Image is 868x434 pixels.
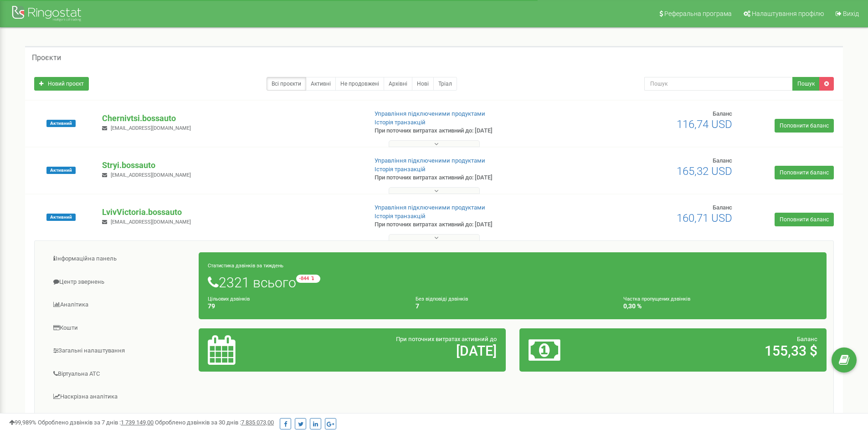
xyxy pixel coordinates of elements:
[375,127,564,135] p: При поточних витратах активний до: [DATE]
[155,419,274,426] span: Оброблено дзвінків за 30 днів :
[38,419,154,426] span: Оброблено дзвінків за 7 днів :
[208,263,283,269] small: Статистика дзвінків за тиждень
[412,77,434,91] a: Нові
[629,343,817,358] h2: 155,33 $
[375,220,564,229] p: При поточних витратах активний до: [DATE]
[208,303,402,310] h4: 79
[843,10,859,17] span: Вихід
[32,54,61,62] h5: Проєкти
[9,419,36,426] span: 99,989%
[111,219,191,225] span: [EMAIL_ADDRESS][DOMAIN_NAME]
[713,157,732,164] span: Баланс
[677,118,732,131] span: 116,74 USD
[208,296,250,302] small: Цільових дзвінків
[792,77,820,91] button: Пошук
[433,77,457,91] a: Тріал
[797,336,817,342] span: Баланс
[375,157,485,164] a: Управління підключеними продуктами
[775,119,834,133] a: Поповнити баланс
[102,159,360,171] p: Stryi.bossauto
[46,120,76,127] span: Активний
[308,343,497,358] h2: [DATE]
[46,167,76,174] span: Активний
[296,275,320,283] small: -844
[241,419,274,426] u: 7 835 073,00
[41,248,199,270] a: Інформаційна панель
[121,419,154,426] u: 1 739 149,00
[677,212,732,225] span: 160,71 USD
[837,383,859,404] iframe: Intercom live chat
[644,77,793,91] input: Пошук
[41,271,199,293] a: Центр звернень
[111,172,191,178] span: [EMAIL_ADDRESS][DOMAIN_NAME]
[416,296,468,302] small: Без відповіді дзвінків
[375,166,426,173] a: Історія транзакцій
[41,409,199,431] a: Колбек
[416,303,610,310] h4: 7
[396,336,497,342] span: При поточних витратах активний до
[375,119,426,126] a: Історія транзакцій
[713,110,732,117] span: Баланс
[41,363,199,385] a: Віртуальна АТС
[713,204,732,211] span: Баланс
[46,214,76,221] span: Активний
[41,294,199,316] a: Аналiтика
[775,166,834,179] a: Поповнити баланс
[623,296,690,302] small: Частка пропущених дзвінків
[34,77,89,91] a: Новий проєкт
[752,10,824,17] span: Налаштування профілю
[623,303,817,310] h4: 0,30 %
[41,386,199,408] a: Наскрізна аналітика
[375,174,564,182] p: При поточних витратах активний до: [DATE]
[111,125,191,131] span: [EMAIL_ADDRESS][DOMAIN_NAME]
[102,206,360,218] p: LvivVictoria.bossauto
[208,275,817,290] h1: 2321 всього
[384,77,412,91] a: Архівні
[375,110,485,117] a: Управління підключеними продуктами
[41,317,199,339] a: Кошти
[267,77,306,91] a: Всі проєкти
[375,204,485,211] a: Управління підключеними продуктами
[306,77,336,91] a: Активні
[775,213,834,226] a: Поповнити баланс
[102,112,360,124] p: Chernivtsi.bossauto
[41,340,199,362] a: Загальні налаштування
[335,77,384,91] a: Не продовжені
[664,10,732,17] span: Реферальна програма
[375,213,426,220] a: Історія транзакцій
[677,165,732,178] span: 165,32 USD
